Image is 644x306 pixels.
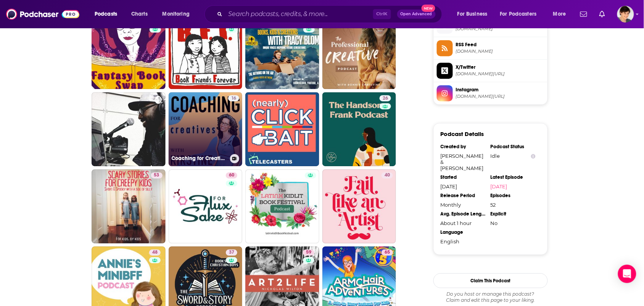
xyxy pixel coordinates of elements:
div: Explicit [491,211,536,217]
a: 18 [245,15,319,89]
div: [PERSON_NAME] & [PERSON_NAME] [441,153,486,171]
div: Open Intercom Messenger [618,265,636,283]
span: More [553,9,566,19]
div: Avg. Episode Length [441,211,486,217]
div: Latest Episode [491,174,536,180]
span: RSS Feed [456,41,544,48]
span: Charts [131,9,148,19]
div: English [441,238,486,244]
a: 45 [169,15,243,89]
a: 53 [151,172,163,178]
button: open menu [89,8,127,20]
a: 26 [380,95,391,101]
a: RSS Feed[DOMAIN_NAME] [437,40,544,56]
input: Search podcasts, credits, & more... [225,8,373,20]
span: 60 [229,172,234,179]
h3: Podcast Details [441,130,484,138]
span: New [422,5,435,12]
a: 58 [322,15,396,89]
span: 59 [306,249,311,256]
a: Show notifications dropdown [577,8,590,21]
span: 40 [385,172,390,179]
span: Do you host or manage this podcast? [433,291,548,297]
a: 53 [92,169,166,243]
span: 37 [229,249,234,256]
a: 60 [169,169,243,243]
span: Podcasts [95,9,117,19]
a: X/Twitter[DOMAIN_NAME][URL] [437,63,544,79]
div: About 1 hour [441,220,486,226]
button: open menu [495,8,548,20]
a: 26 [322,92,396,166]
a: Show notifications dropdown [596,8,608,21]
a: 59 [303,249,314,256]
span: For Business [457,9,488,19]
div: Episodes [491,193,536,199]
div: [DATE] [441,183,486,189]
div: Claim and edit this page to your liking. [433,291,548,303]
div: No [491,220,536,226]
a: 37 [226,249,237,256]
span: 65 [385,249,390,256]
a: 40 [382,172,393,178]
span: instagram.com/illochat [456,94,544,99]
button: open menu [548,8,576,20]
a: Instagram[DOMAIN_NAME][URL] [437,85,544,101]
button: Open AdvancedNew [397,10,436,19]
a: Charts [126,8,152,20]
div: Monthly [441,202,486,208]
a: 60 [226,172,237,178]
div: Started [441,174,486,180]
button: Claim This Podcast [433,273,548,288]
div: Release Period [441,193,486,199]
span: anchor.fm [456,49,544,54]
span: Logged in as bethwouldknow [617,6,634,23]
div: Search podcasts, credits, & more... [212,5,449,23]
a: 16 [228,95,239,101]
span: 16 [231,95,236,102]
h3: Coaching for Creatives [172,155,227,162]
button: open menu [452,8,497,20]
span: 53 [154,172,159,179]
a: 40 [322,169,396,243]
button: open menu [157,8,200,20]
button: Show Info [531,153,536,159]
button: Show profile menu [617,6,634,23]
span: 26 [383,95,388,102]
span: illochat.com [456,26,544,32]
span: Instagram [456,86,544,93]
span: Monitoring [163,9,190,19]
div: Language [441,229,486,235]
a: [DATE] [491,183,536,189]
span: Open Advanced [401,12,432,16]
div: Podcast Status [491,144,536,150]
a: 65 [382,249,393,256]
img: User Profile [617,6,634,23]
a: 16Coaching for Creatives [169,92,243,166]
span: For Podcasters [500,9,537,19]
span: 48 [152,249,158,256]
span: X/Twitter [456,64,544,71]
img: Podchaser - Follow, Share and Rate Podcasts [6,7,79,21]
div: Idle [491,153,536,159]
span: Ctrl K [373,9,391,19]
div: Created by [441,144,486,150]
a: 14 [92,15,166,89]
a: 48 [149,249,161,256]
div: 52 [491,202,536,208]
span: twitter.com/IlloChat [456,71,544,77]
